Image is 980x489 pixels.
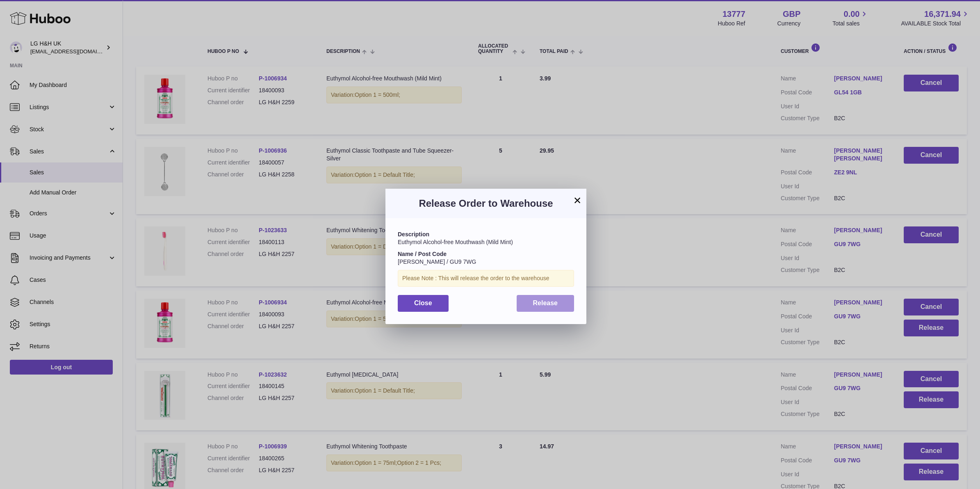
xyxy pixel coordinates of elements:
button: × [572,195,582,205]
button: Close [398,295,449,312]
span: Release [533,299,558,306]
strong: Name / Post Code [398,251,447,257]
span: [PERSON_NAME] / GU9 7WG [398,258,476,265]
strong: Description [398,231,429,238]
div: Please Note : This will release the order to the warehouse [398,270,574,287]
h3: Release Order to Warehouse [398,197,574,210]
span: Close [414,299,432,306]
button: Release [517,295,574,312]
span: Euthymol Alcohol-free Mouthwash (Mild Mint) [398,239,513,245]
